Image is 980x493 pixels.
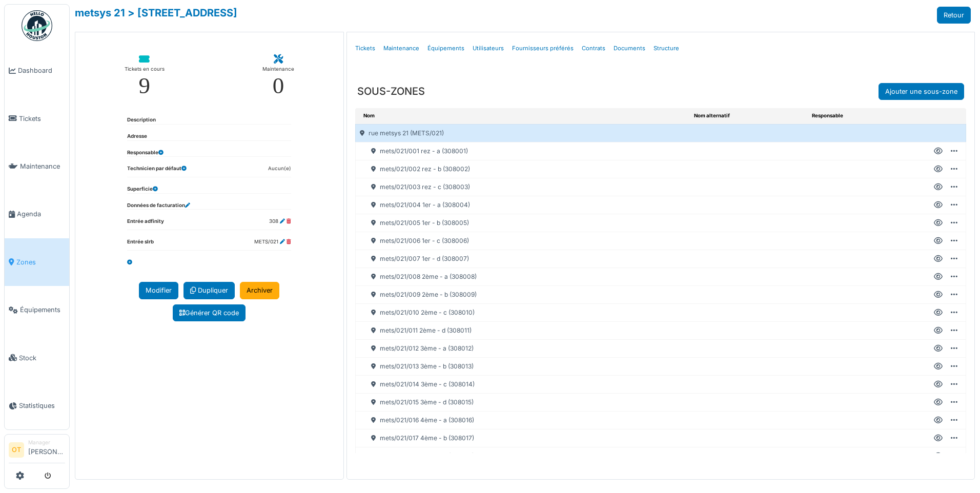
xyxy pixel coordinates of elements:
[356,322,690,339] div: mets/021/011 2ème - d (308011)
[20,161,65,171] span: Maintenance
[356,304,690,321] div: mets/021/010 2ème - c (308010)
[173,304,246,321] a: Générer QR code
[934,362,943,371] div: Voir
[934,308,943,317] div: Voir
[19,401,65,410] span: Statistiques
[351,36,379,60] a: Tickets
[356,340,690,357] div: mets/021/012 3ème - a (308012)
[934,451,943,461] div: Voir
[5,382,69,429] a: Statistiques
[18,66,65,75] span: Dashboard
[17,209,65,219] span: Agenda
[20,305,65,315] span: Équipements
[609,36,649,60] a: Documents
[16,257,65,267] span: Zones
[934,272,943,281] div: Voir
[116,47,173,106] a: Tickets en cours 9
[19,114,65,124] span: Tickets
[934,254,943,263] div: Voir
[468,36,508,60] a: Utilisateurs
[254,47,302,106] a: Maintenance 0
[934,200,943,210] div: Voir
[5,94,69,142] a: Tickets
[262,64,294,74] div: Maintenance
[356,160,690,178] div: mets/021/002 rez - b (308002)
[934,344,943,353] div: Voir
[240,282,279,299] a: Archiver
[356,268,690,285] div: mets/021/008 2ème - a (308008)
[138,74,150,97] div: 9
[28,439,65,446] div: Manager
[934,236,943,245] div: Voir
[934,434,943,443] div: Voir
[934,147,943,156] div: Voir
[5,286,69,334] a: Équipements
[5,142,69,190] a: Maintenance
[356,447,690,465] div: mets/021/018 4ème - c (308018)
[9,439,65,463] a: OT Manager[PERSON_NAME]
[75,7,125,19] a: metsys 21
[937,7,971,24] a: Retour
[9,442,24,458] li: OT
[5,47,69,94] a: Dashboard
[125,64,165,74] div: Tickets en cours
[379,36,423,60] a: Maintenance
[127,116,156,124] dt: Description
[649,36,683,60] a: Structure
[127,133,147,140] dt: Adresse
[356,358,690,375] div: mets/021/013 3ème - b (308013)
[356,376,690,393] div: mets/021/014 3ème - c (308014)
[356,142,690,160] div: mets/021/001 rez - a (308001)
[5,238,69,286] a: Zones
[508,36,578,60] a: Fournisseurs préférés
[5,334,69,381] a: Stock
[356,412,690,429] div: mets/021/016 4ème - a (308016)
[356,196,690,214] div: mets/021/004 1er - a (308004)
[19,353,65,363] span: Stock
[356,214,690,232] div: mets/021/005 1er - b (308005)
[127,186,158,193] dt: Superficie
[423,36,468,60] a: Équipements
[578,36,609,60] a: Contrats
[356,178,690,196] div: mets/021/003 rez - c (308003)
[356,429,690,447] div: mets/021/017 4ème - b (308017)
[22,10,52,41] img: Badge_color-CXgf-gQk.svg
[934,218,943,228] div: Voir
[879,83,964,100] a: Ajouter une sous-zone
[273,74,284,97] div: 0
[127,218,164,230] dt: Entrée adfinity
[934,380,943,389] div: Voir
[127,238,154,250] dt: Entrée slrb
[808,108,923,124] th: Responsable
[934,416,943,425] div: Voir
[268,165,291,173] dd: Aucun(e)
[357,85,425,97] h3: SOUS-ZONES
[139,282,178,299] a: Modifier
[128,7,237,19] a: > [STREET_ADDRESS]
[934,165,943,174] div: Voir
[5,190,69,238] a: Agenda
[934,398,943,407] div: Voir
[127,149,164,157] dt: Responsable
[356,250,690,268] div: mets/021/007 1er - d (308007)
[183,282,235,299] a: Dupliquer
[356,394,690,411] div: mets/021/015 3ème - d (308015)
[690,108,808,124] th: Nom alternatif
[269,218,291,225] dd: 308
[254,238,291,246] dd: METS/021
[934,326,943,335] div: Voir
[356,232,690,250] div: mets/021/006 1er - c (308006)
[355,108,690,124] th: Nom
[356,286,690,303] div: mets/021/009 2ème - b (308009)
[934,182,943,192] div: Voir
[28,439,65,461] li: [PERSON_NAME]
[934,290,943,299] div: Voir
[127,165,187,177] dt: Technicien par défaut
[127,202,190,210] dt: Données de facturation
[356,125,690,142] div: rue metsys 21 (METS/021)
